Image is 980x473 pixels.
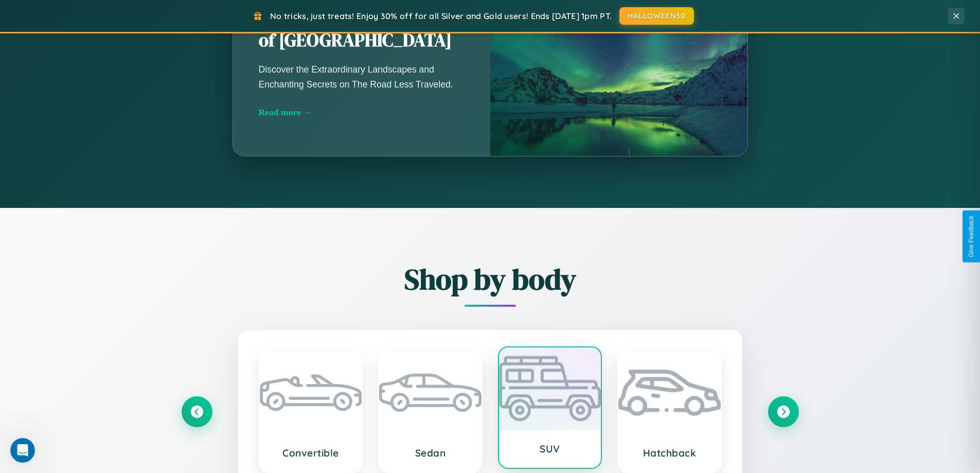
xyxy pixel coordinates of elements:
button: HALLOWEEN30 [619,7,694,25]
div: Read more → [259,107,465,118]
div: Give Feedback [968,216,975,257]
h3: Sedan [389,447,471,459]
h2: Unearthing the Mystique of [GEOGRAPHIC_DATA] [259,5,465,52]
iframe: Intercom live chat [10,438,35,463]
h3: Hatchback [629,447,710,459]
h2: Shop by body [182,259,799,299]
h3: Convertible [270,447,352,459]
h3: SUV [509,443,591,455]
span: No tricks, just treats! Enjoy 30% off for all Silver and Gold users! Ends [DATE] 1pm PT. [270,11,612,21]
p: Discover the Extraordinary Landscapes and Enchanting Secrets on The Road Less Traveled. [259,62,465,91]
